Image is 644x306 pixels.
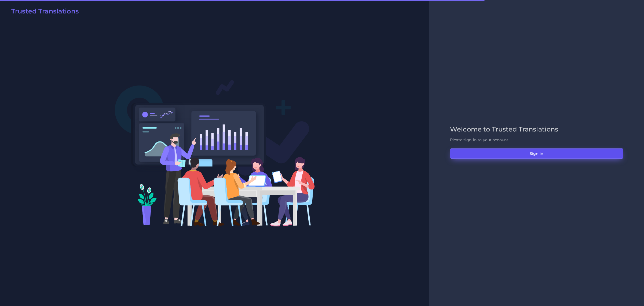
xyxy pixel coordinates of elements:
[450,148,623,159] button: Sign in
[8,8,79,17] a: Trusted Translations
[450,137,623,143] p: Please sign-in to your account
[11,8,79,15] h2: Trusted Translations
[115,80,315,227] img: Login V2
[450,126,623,133] h2: Welcome to Trusted Translations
